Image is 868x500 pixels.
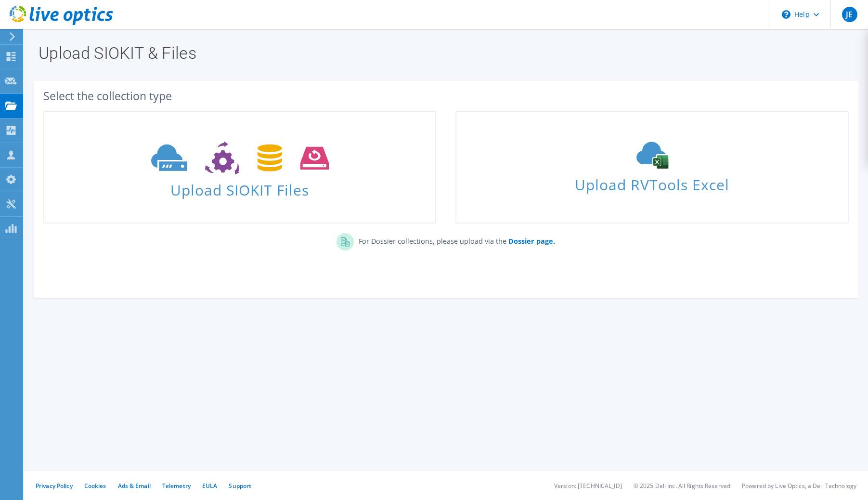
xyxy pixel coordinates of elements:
span: Upload SIOKIT Files [44,177,435,197]
a: Upload SIOKIT Files [43,111,436,224]
li: Version: [TECHNICAL_ID] [554,482,622,490]
a: Dossier page. [506,237,555,246]
a: Upload RVTools Excel [455,111,848,224]
a: Cookies [84,482,106,490]
a: Telemetry [162,482,191,490]
h1: Upload SIOKIT & Files [39,45,849,61]
a: Support [229,482,251,490]
span: JE [842,7,857,22]
b: Dossier page. [508,237,555,246]
div: Select the collection type [43,91,849,101]
svg: \n [782,10,790,19]
a: EULA [202,482,217,490]
li: Powered by Live Optics, a Dell Technology [742,482,856,490]
span: Upload RVTools Excel [456,172,847,193]
li: © 2025 Dell Inc. All Rights Reserved [634,482,730,490]
p: For Dossier collections, please upload via the [354,233,555,247]
a: Privacy Policy [36,482,73,490]
a: Ads & Email [118,482,151,490]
